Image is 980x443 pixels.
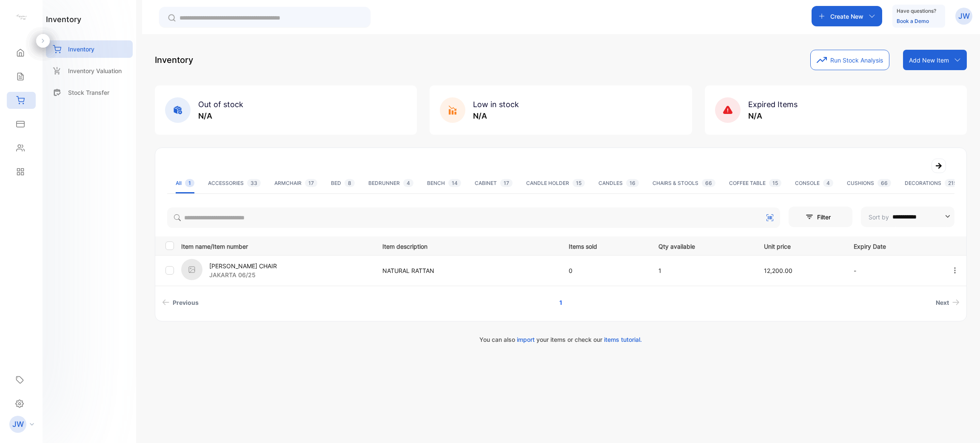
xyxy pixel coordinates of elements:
p: Add New Item [909,56,949,65]
div: BED [331,179,355,187]
p: Have questions? [897,7,936,15]
span: 215 [945,179,960,187]
span: Low in stock [473,100,519,109]
div: CHAIRS & STOOLS [652,179,715,187]
div: CUSHIONS [847,179,891,187]
p: [PERSON_NAME] CHAIR [209,261,277,270]
a: Book a Demo [897,18,929,24]
span: 14 [448,179,461,187]
p: JW [958,11,970,22]
div: DECORATIONS [905,179,960,187]
p: Inventory [155,54,193,66]
div: ACCESSORIES [208,179,261,187]
p: N/A [748,110,798,122]
p: You can also your items or check our [155,335,967,344]
a: Next page [932,295,963,310]
span: 16 [626,179,639,187]
button: JW [955,6,972,26]
p: Items sold [569,240,641,251]
p: NATURAL RATTAN [382,266,551,275]
span: items tutorial. [604,336,642,343]
ul: Pagination [155,295,966,310]
div: CANDLES [598,179,639,187]
p: Unit price [764,240,836,251]
span: 4 [403,179,413,187]
div: BEDRUNNER [368,179,413,187]
div: CABINET [475,179,513,187]
a: Previous page [159,295,202,310]
div: BENCH [427,179,461,187]
p: Item description [382,240,551,251]
span: 12,200.00 [764,267,792,274]
p: Expiry Date [854,240,934,251]
p: JW [12,419,24,430]
p: N/A [473,110,519,122]
div: ARMCHAIR [274,179,317,187]
span: 8 [345,179,355,187]
a: Stock Transfer [46,84,133,101]
a: Inventory [46,40,133,58]
p: Inventory Valuation [68,66,122,75]
span: 66 [702,179,715,187]
p: Inventory [68,45,94,54]
h1: inventory [46,14,81,25]
span: Expired Items [748,100,798,109]
span: 4 [823,179,833,187]
span: 17 [500,179,513,187]
button: Create New [812,6,882,26]
span: Next [936,298,949,307]
p: 1 [658,266,746,275]
button: Run Stock Analysis [810,50,889,70]
p: 0 [569,266,641,275]
p: Create New [830,12,863,21]
div: CONSOLE [795,179,833,187]
span: 15 [573,179,585,187]
span: Out of stock [198,100,243,109]
div: CANDLE HOLDER [526,179,585,187]
span: 15 [769,179,781,187]
p: Qty available [658,240,746,251]
span: Previous [173,298,199,307]
p: N/A [198,110,243,122]
div: All [176,179,194,187]
span: 17 [305,179,317,187]
span: import [517,336,535,343]
button: Sort by [861,207,954,227]
img: item [181,259,202,280]
p: Sort by [869,213,889,221]
p: Stock Transfer [68,88,109,97]
a: Page 1 is your current page [549,295,573,310]
p: JAKARTA 06/25 [209,270,277,279]
span: 1 [185,179,194,187]
div: COFFEE TABLE [729,179,781,187]
img: logo [15,11,28,24]
p: Item name/Item number [181,240,372,251]
span: 33 [247,179,261,187]
p: - [854,266,934,275]
a: Inventory Valuation [46,62,133,80]
span: 66 [877,179,891,187]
